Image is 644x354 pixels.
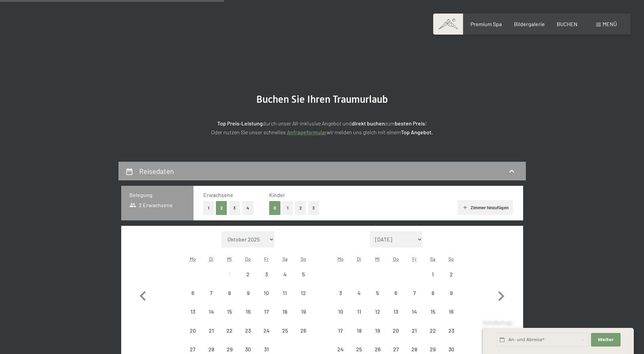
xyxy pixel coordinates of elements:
div: Anreise nicht möglich [294,321,312,339]
span: Erwachsene [203,192,233,198]
div: Anreise nicht möglich [294,284,312,302]
div: Anreise nicht möglich [239,284,257,302]
div: Anreise nicht möglich [257,265,276,283]
div: Sat Oct 25 2025 [276,321,294,339]
div: Anreise nicht möglich [220,302,239,321]
div: Sun Nov 09 2025 [442,284,460,302]
div: 20 [184,328,201,345]
div: Sun Nov 16 2025 [442,302,460,321]
div: Anreise nicht möglich [405,284,423,302]
div: Thu Oct 16 2025 [239,302,257,321]
abbr: Donnerstag [245,256,251,262]
div: Anreise nicht möglich [368,302,387,321]
div: 9 [443,290,460,307]
div: Wed Nov 05 2025 [368,284,387,302]
div: Anreise nicht möglich [387,321,405,339]
div: Sun Nov 23 2025 [442,321,460,339]
div: Anreise nicht möglich [257,321,276,339]
div: Fri Nov 07 2025 [405,284,423,302]
strong: Top Preis-Leistung [217,120,263,126]
div: Anreise nicht möglich [331,284,350,302]
div: 4 [351,290,368,307]
button: 1 [282,201,293,215]
strong: besten Preis [395,120,425,126]
div: Sat Oct 04 2025 [276,265,294,283]
div: 4 [276,272,293,289]
div: 10 [332,309,349,326]
div: Anreise nicht möglich [184,284,202,302]
div: Anreise nicht möglich [387,284,405,302]
div: Anreise nicht möglich [220,284,239,302]
div: Sun Oct 26 2025 [294,321,312,339]
div: Wed Oct 22 2025 [220,321,239,339]
div: Anreise nicht möglich [202,321,220,339]
div: Anreise nicht möglich [442,284,460,302]
div: Sat Oct 18 2025 [276,302,294,321]
div: Sun Oct 12 2025 [294,284,312,302]
div: Sun Oct 19 2025 [294,302,312,321]
div: 8 [221,290,238,307]
div: 10 [258,290,275,307]
div: 23 [443,328,460,345]
div: 14 [203,309,220,326]
p: durch unser All-inklusive Angebot und zum ! Oder nutzen Sie unser schnelles wir melden uns gleich... [152,119,492,136]
div: Sun Oct 05 2025 [294,265,312,283]
strong: Top Angebot. [401,129,433,135]
div: Mon Nov 10 2025 [331,302,350,321]
div: Thu Oct 23 2025 [239,321,257,339]
div: 8 [424,290,441,307]
button: Zimmer hinzufügen [458,200,513,215]
div: 3 [258,272,275,289]
div: Anreise nicht möglich [350,302,368,321]
div: Thu Oct 02 2025 [239,265,257,283]
div: Fri Oct 10 2025 [257,284,276,302]
div: Anreise nicht möglich [257,284,276,302]
button: 4 [242,201,254,215]
a: Bildergalerie [514,21,545,27]
div: Mon Oct 20 2025 [184,321,202,339]
div: Anreise nicht möglich [220,321,239,339]
div: Sat Oct 11 2025 [276,284,294,302]
div: Wed Oct 08 2025 [220,284,239,302]
div: Mon Oct 13 2025 [184,302,202,321]
div: 23 [240,328,257,345]
div: Anreise nicht möglich [276,284,294,302]
div: Sat Nov 01 2025 [424,265,442,283]
div: Anreise nicht möglich [442,321,460,339]
div: Fri Nov 21 2025 [405,321,423,339]
div: Thu Nov 20 2025 [387,321,405,339]
div: Anreise nicht möglich [202,302,220,321]
div: 19 [369,328,386,345]
div: 15 [221,309,238,326]
span: Kinder [269,192,285,198]
span: Buchen Sie Ihren Traumurlaub [256,93,388,105]
div: Sat Nov 22 2025 [424,321,442,339]
div: 16 [240,309,257,326]
abbr: Samstag [430,256,435,262]
div: Tue Nov 18 2025 [350,321,368,339]
span: Schnellanfrage [483,320,512,326]
div: Anreise nicht möglich [184,321,202,339]
div: 22 [424,328,441,345]
div: Thu Nov 06 2025 [387,284,405,302]
span: Menü [603,21,617,27]
div: Anreise nicht möglich [368,284,387,302]
div: Fri Oct 17 2025 [257,302,276,321]
a: Anfrageformular [287,129,327,135]
div: Anreise nicht möglich [294,302,312,321]
h2: Reisedaten [139,167,174,175]
div: Anreise nicht möglich [424,265,442,283]
div: Anreise nicht möglich [405,321,423,339]
div: Fri Nov 14 2025 [405,302,423,321]
div: Anreise nicht möglich [276,302,294,321]
div: Mon Nov 17 2025 [331,321,350,339]
div: Fri Oct 24 2025 [257,321,276,339]
div: 17 [258,309,275,326]
div: Anreise nicht möglich [257,302,276,321]
div: 21 [203,328,220,345]
div: Tue Oct 14 2025 [202,302,220,321]
div: 21 [406,328,423,345]
abbr: Dienstag [209,256,214,262]
a: BUCHEN [557,21,577,27]
div: Anreise nicht möglich [405,302,423,321]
